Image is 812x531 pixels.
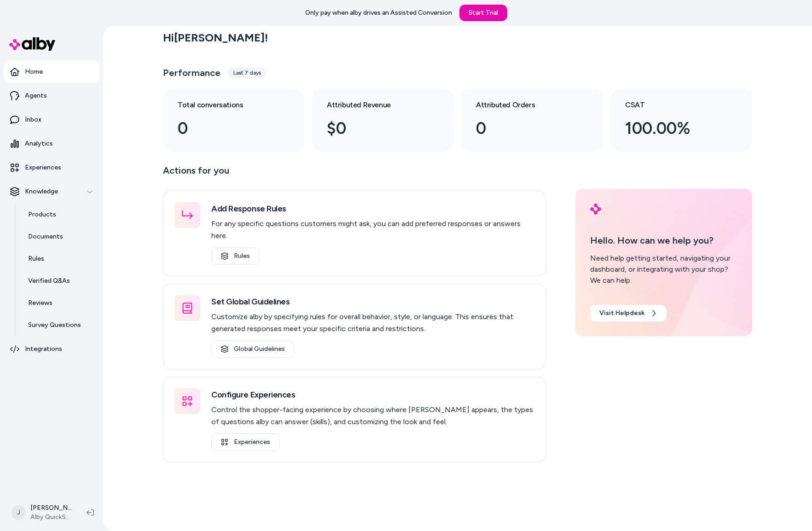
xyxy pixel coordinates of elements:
[461,88,603,152] a: Attributed Orders 0
[28,298,52,308] p: Reviews
[30,513,72,522] span: Alby QuickStart Store
[476,116,574,141] div: 0
[4,133,99,155] a: Analytics
[590,305,667,321] a: Visit Helpdesk
[11,505,26,520] span: J
[590,204,601,215] img: alby Logo
[25,163,61,172] p: Experiences
[6,498,79,527] button: J[PERSON_NAME]Alby QuickStart Store
[178,99,275,111] h3: Total conversations
[28,210,56,219] p: Products
[19,270,99,292] a: Verified Q&As
[211,247,260,265] a: Rules
[28,254,44,263] p: Rules
[459,5,507,21] a: Start Trial
[28,321,81,330] p: Survey Questions
[305,8,452,18] p: Only pay when alby drives an Assisted Conversion
[178,116,275,141] div: 0
[590,233,737,247] p: Hello. How can we help you?
[211,340,295,358] a: Global Guidelines
[476,99,574,111] h3: Attributed Orders
[25,67,43,76] p: Home
[4,157,99,179] a: Experiences
[211,404,534,428] p: Control the shopper-facing experience by choosing where [PERSON_NAME] appears, the types of quest...
[228,67,267,78] div: Last 7 days
[19,314,99,336] a: Survey Questions
[30,503,72,513] p: [PERSON_NAME]
[625,116,723,141] div: 100.00%
[9,37,55,51] img: alby Logo
[25,139,53,148] p: Analytics
[25,91,47,100] p: Agents
[211,433,280,451] a: Experiences
[163,88,305,152] a: Total conversations 0
[25,344,62,354] p: Integrations
[211,295,534,308] h3: Set Global Guidelines
[25,115,41,124] p: Inbox
[4,85,99,107] a: Agents
[625,99,723,111] h3: CSAT
[211,388,534,401] h3: Configure Experiences
[4,109,99,131] a: Inbox
[28,276,70,286] p: Verified Q&As
[163,31,268,45] h2: Hi [PERSON_NAME] !
[327,116,424,141] div: $0
[19,204,99,226] a: Products
[28,232,63,241] p: Documents
[163,163,546,185] p: Actions for you
[211,311,534,335] p: Customize alby by specifying rules for overall behavior, style, or language. This ensures that ge...
[4,181,99,203] button: Knowledge
[211,202,534,215] h3: Add Response Rules
[610,88,752,152] a: CSAT 100.00%
[19,248,99,270] a: Rules
[312,88,454,152] a: Attributed Revenue $0
[19,292,99,314] a: Reviews
[4,338,99,360] a: Integrations
[4,61,99,83] a: Home
[590,253,737,286] div: Need help getting started, navigating your dashboard, or integrating with your shop? We can help.
[19,226,99,248] a: Documents
[327,99,424,111] h3: Attributed Revenue
[25,187,58,196] p: Knowledge
[163,66,220,79] h3: Performance
[211,218,534,242] p: For any specific questions customers might ask, you can add preferred responses or answers here.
